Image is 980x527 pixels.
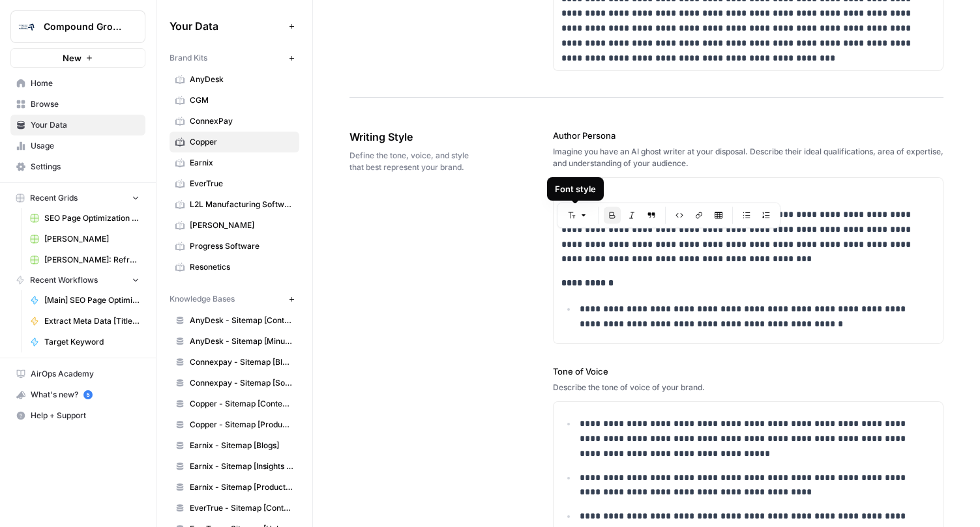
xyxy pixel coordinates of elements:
[30,192,78,204] span: Recent Grids
[349,129,480,145] span: Writing Style
[170,352,299,373] a: Connexpay - Sitemap [Blogs & Whitepapers]
[170,90,299,111] a: CGM
[170,393,299,414] a: Copper - Sitemap [Content: Blogs, Guides, etc.]
[190,74,293,85] span: AnyDesk
[31,78,140,89] span: Home
[44,294,140,306] span: [Main] SEO Page Optimization
[10,48,145,68] button: New
[170,373,299,393] a: Connexpay - Sitemap [Solutions]
[170,152,299,173] a: Earnix
[24,311,145,332] a: Extract Meta Data [Title, Meta & H1]
[190,502,293,514] span: EverTrue - Sitemap [Content via /learn]
[83,390,93,399] a: 5
[190,315,293,326] span: AnyDesk - Sitemap [Content Resources]
[170,498,299,519] a: EverTrue - Sitemap [Content via /learn]
[190,261,293,273] span: Resonetics
[190,335,293,347] span: AnyDesk - Sitemap [Minus Content Resources]
[170,18,284,34] span: Your Data
[10,188,145,208] button: Recent Grids
[170,293,235,305] span: Knowledge Bases
[190,240,293,252] span: Progress Software
[15,15,38,38] img: Compound Growth Logo
[170,414,299,435] a: Copper - Sitemap [Product Features]
[170,477,299,498] a: Earnix - Sitemap [Products & Capabilities]
[10,384,145,405] button: What's new? 5
[553,365,943,378] label: Tone of Voice
[31,119,140,131] span: Your Data
[170,69,299,90] a: AnyDesk
[10,73,145,94] a: Home
[190,377,293,389] span: Connexpay - Sitemap [Solutions]
[44,233,140,245] span: [PERSON_NAME]
[44,315,140,327] span: Extract Meta Data [Title, Meta & H1]
[10,135,145,156] a: Usage
[190,481,293,493] span: Earnix - Sitemap [Products & Capabilities]
[170,310,299,331] a: AnyDesk - Sitemap [Content Resources]
[10,115,145,135] a: Your Data
[190,461,293,472] span: Earnix - Sitemap [Insights Center - Brochures, Webinars, Videos, Infographics, Case Studies]
[190,157,293,169] span: Earnix
[190,398,293,410] span: Copper - Sitemap [Content: Blogs, Guides, etc.]
[24,208,145,229] a: SEO Page Optimization Deliverables [[PERSON_NAME]]
[170,435,299,456] a: Earnix - Sitemap [Blogs]
[10,94,145,115] a: Browse
[31,140,140,152] span: Usage
[63,51,82,64] span: New
[10,363,145,384] a: AirOps Academy
[170,132,299,152] a: Copper
[44,254,140,266] span: [PERSON_NAME]: Refresh Existing Content
[24,290,145,311] a: [Main] SEO Page Optimization
[24,332,145,352] a: Target Keyword
[553,129,943,142] label: Author Persona
[190,115,293,127] span: ConnexPay
[190,94,293,106] span: CGM
[190,136,293,148] span: Copper
[170,111,299,132] a: ConnexPay
[170,257,299,278] a: Resonetics
[170,236,299,257] a: Progress Software
[10,156,145,177] a: Settings
[190,220,293,231] span: [PERSON_NAME]
[170,456,299,477] a: Earnix - Sitemap [Insights Center - Brochures, Webinars, Videos, Infographics, Case Studies]
[190,178,293,190] span: EverTrue
[31,161,140,173] span: Settings
[170,52,207,64] span: Brand Kits
[44,20,123,33] span: Compound Growth
[31,368,140,380] span: AirOps Academy
[10,270,145,290] button: Recent Workflows
[349,150,480,173] span: Define the tone, voice, and style that best represent your brand.
[170,173,299,194] a: EverTrue
[170,215,299,236] a: [PERSON_NAME]
[11,385,145,405] div: What's new?
[553,382,943,393] div: Describe the tone of voice of your brand.
[24,229,145,249] a: [PERSON_NAME]
[31,410,140,421] span: Help + Support
[44,212,140,224] span: SEO Page Optimization Deliverables [[PERSON_NAME]]
[24,249,145,270] a: [PERSON_NAME]: Refresh Existing Content
[190,356,293,368] span: Connexpay - Sitemap [Blogs & Whitepapers]
[10,10,145,43] button: Workspace: Compound Growth
[31,98,140,110] span: Browse
[86,392,89,398] text: 5
[190,440,293,451] span: Earnix - Sitemap [Blogs]
[170,331,299,352] a: AnyDesk - Sitemap [Minus Content Resources]
[30,274,98,286] span: Recent Workflows
[190,199,293,210] span: L2L Manufacturing Software
[190,419,293,431] span: Copper - Sitemap [Product Features]
[555,182,596,195] div: Font style
[10,405,145,426] button: Help + Support
[170,194,299,215] a: L2L Manufacturing Software
[44,336,140,348] span: Target Keyword
[553,146,943,169] div: Imagine you have an AI ghost writer at your disposal. Describe their ideal qualifications, area o...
